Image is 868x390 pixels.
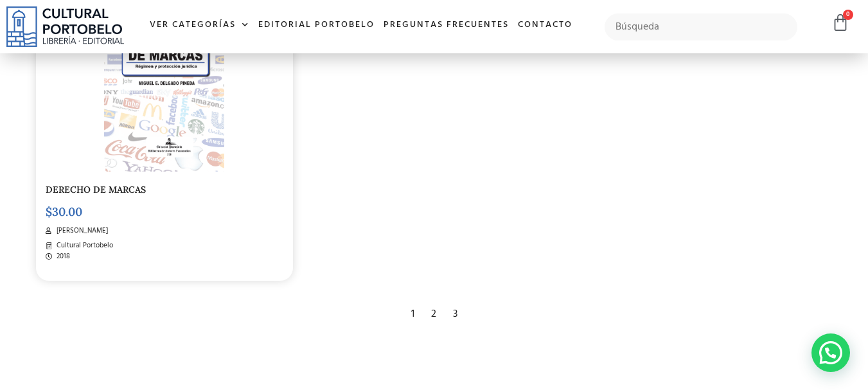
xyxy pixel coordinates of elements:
[53,251,70,262] span: 2018
[843,10,853,20] span: 0
[425,300,443,328] div: 2
[254,12,379,39] a: Editorial Portobelo
[53,226,108,236] span: [PERSON_NAME]
[379,12,513,39] a: Preguntas frecuentes
[145,12,254,39] a: Ver Categorías
[46,204,52,219] span: $
[104,15,225,172] img: Screen_Shot_2018-05-09_at_11.49.05_AM-1.png
[513,12,577,39] a: Contacto
[46,204,82,219] bdi: 30.00
[53,240,113,251] span: Cultural Portobelo
[811,333,850,372] div: Contactar por WhatsApp
[831,13,849,32] a: 0
[405,300,421,328] div: 1
[447,300,464,328] div: 3
[46,184,146,195] a: DERECHO DE MARCAS
[605,13,798,40] input: Búsqueda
